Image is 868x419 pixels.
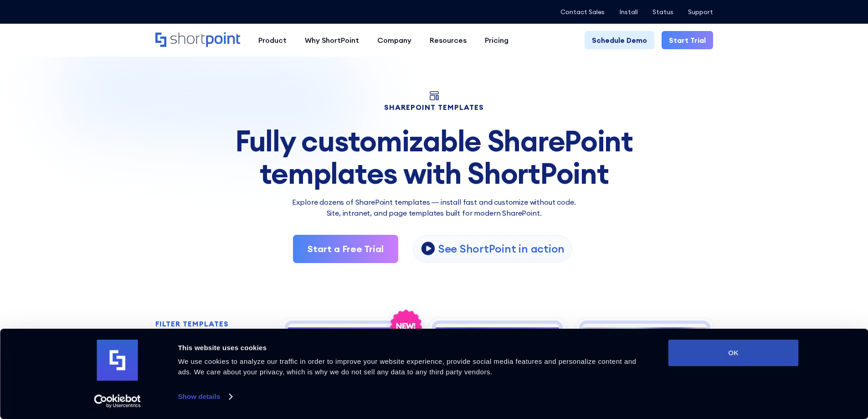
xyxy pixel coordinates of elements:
a: Usercentrics Cookiebot - opens in a new window [77,394,157,408]
span: We use cookies to analyze our traffic in order to improve your website experience, provide social... [178,357,637,376]
a: Show details [178,390,232,403]
div: This website uses cookies [178,342,648,353]
h1: SHAREPOINT TEMPLATES [155,104,713,110]
div: Company [377,35,411,46]
div: Fully customizable SharePoint templates with ShortPoint [155,125,713,189]
div: Pricing [485,35,508,46]
img: HR 2 - HR Intranet Portal: Central HR hub for search, announcements, events, learning. [582,324,707,417]
a: Start Trial [662,31,713,49]
a: Status [652,8,673,16]
a: Home [155,32,240,48]
div: Product [258,35,287,46]
p: See ShortPoint in action [438,242,565,256]
img: logo [97,340,138,381]
button: OK [668,340,799,366]
a: Contact Sales [560,8,605,16]
a: Install [619,8,638,16]
a: Support [688,8,713,16]
a: Schedule Demo [585,31,654,49]
a: Company [368,31,421,49]
img: Enterprise 1 – SharePoint Homepage Design: Modern intranet homepage for news, documents, and events. [288,324,412,417]
a: Why ShortPoint [296,31,368,49]
p: Explore dozens of SharePoint templates — install fast and customize without code. Site, intranet,... [155,197,713,218]
a: open lightbox [413,235,572,263]
a: Resources [421,31,476,49]
a: Pricing [476,31,518,49]
img: HR 1 – Human Resources Template: Centralize tools, policies, training, engagement, and news. [435,324,560,417]
h2: FILTER TEMPLATES [155,320,229,328]
a: Product [249,31,296,49]
a: Start a Free Trial [293,235,398,263]
div: Resources [430,35,467,46]
div: Why ShortPoint [305,35,359,46]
